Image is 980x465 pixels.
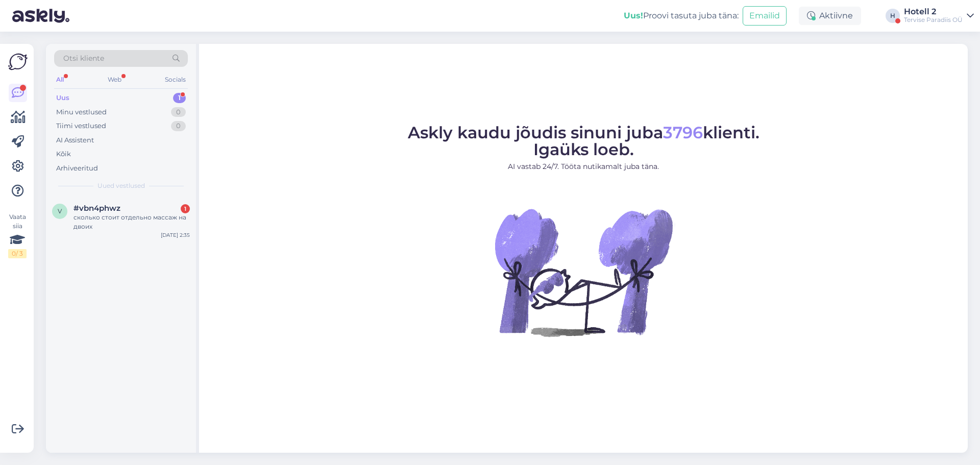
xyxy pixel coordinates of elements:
[181,204,190,213] div: 1
[54,73,66,86] div: All
[492,180,675,364] img: No Chat active
[408,123,759,159] span: Askly kaudu jõudis sinuni juba klienti. Igaüks loeb.
[624,10,739,22] div: Proovi tasuta juba täna:
[56,163,98,174] div: Arhiveeritud
[63,53,104,64] span: Otsi kliente
[8,212,27,258] div: Vaata siia
[73,213,190,231] div: сколько стоит отдельно массаж на двоих
[173,93,186,103] div: 1
[56,149,71,159] div: Kõik
[106,73,124,86] div: Web
[97,181,145,190] span: Uued vestlused
[886,9,900,23] div: H
[904,8,963,16] div: Hotell 2
[408,161,759,172] p: AI vastab 24/7. Tööta nutikamalt juba täna.
[73,204,120,213] span: #vbn4phwz
[163,73,188,86] div: Socials
[56,135,94,145] div: AI Assistent
[8,52,28,71] img: Askly Logo
[56,93,69,103] div: Uus
[8,249,27,258] div: 0 / 3
[171,107,186,117] div: 0
[624,11,643,20] b: Uus!
[663,123,703,142] span: 3796
[904,16,963,24] div: Tervise Paradiis OÜ
[56,121,106,131] div: Tiimi vestlused
[56,107,107,117] div: Minu vestlused
[799,7,861,25] div: Aktiivne
[58,207,62,215] span: v
[904,8,974,24] a: Hotell 2Tervise Paradiis OÜ
[743,6,787,26] button: Emailid
[171,121,186,131] div: 0
[161,231,190,239] div: [DATE] 2:35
